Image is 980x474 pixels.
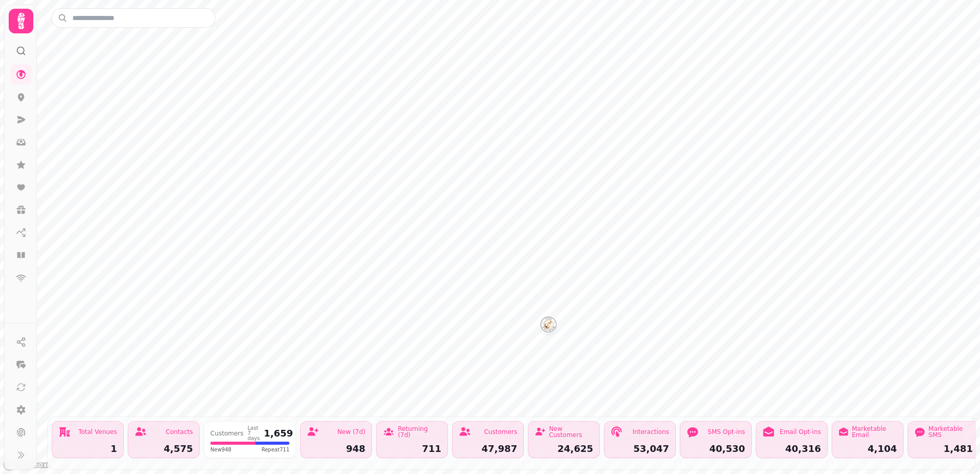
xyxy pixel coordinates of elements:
[687,444,745,453] div: 40,530
[383,444,441,453] div: 711
[708,429,745,435] div: SMS Opt-ins
[58,444,117,453] div: 1
[337,429,365,435] div: New (7d)
[852,426,897,438] div: Marketable Email
[3,459,48,471] a: Mapbox logo
[780,429,821,435] div: Email Opt-ins
[929,426,973,438] div: Marketable SMS
[210,430,244,437] div: Customers
[307,444,365,453] div: 948
[914,444,973,453] div: 1,481
[540,316,557,333] button: The Anchor
[611,444,669,453] div: 53,047
[484,429,517,435] div: Customers
[459,444,517,453] div: 47,987
[210,446,231,453] span: New 948
[762,444,821,453] div: 40,316
[838,444,897,453] div: 4,104
[166,429,193,435] div: Contacts
[535,444,593,453] div: 24,625
[398,426,441,438] div: Returning (7d)
[264,429,293,438] div: 1,659
[262,446,289,453] span: Repeat 711
[79,429,117,435] div: Total Venues
[134,444,193,453] div: 4,575
[248,426,260,441] div: Last 7 days
[633,429,669,435] div: Interactions
[549,426,593,438] div: New Customers
[540,316,557,336] div: Map marker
